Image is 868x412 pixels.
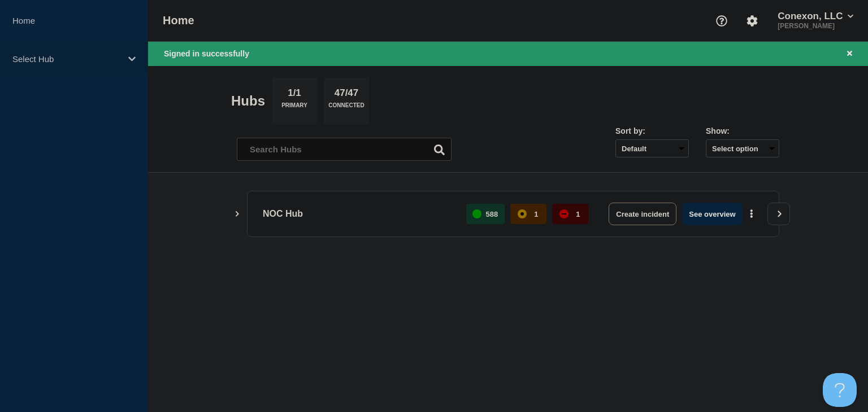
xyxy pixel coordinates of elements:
[576,210,580,218] p: 1
[744,204,759,225] button: More actions
[235,210,240,218] button: Show Connected Hubs
[163,14,194,27] h1: Home
[263,203,453,225] p: NOC Hub
[706,139,779,157] button: Select option
[281,102,307,114] p: Primary
[710,9,734,33] button: Support
[775,22,856,30] p: [PERSON_NAME]
[518,209,527,218] div: affected
[823,373,857,407] iframe: Help Scout Beacon - Open
[231,93,265,109] h2: Hubs
[559,209,568,218] div: down
[534,210,538,218] p: 1
[330,87,363,102] p: 47/47
[615,139,689,157] select: Sort by
[706,126,779,135] div: Show:
[486,210,498,218] p: 588
[775,11,856,22] button: Conexon, LLC
[740,9,764,33] button: Account settings
[472,209,481,218] div: up
[328,102,364,114] p: Connected
[682,203,742,225] button: See overview
[609,203,676,225] button: Create incident
[615,126,689,135] div: Sort by:
[767,203,790,225] button: View
[164,49,249,58] span: Signed in successfully
[284,87,306,102] p: 1/1
[843,47,857,60] button: Close banner
[12,54,121,64] p: Select Hub
[237,138,452,161] input: Search Hubs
